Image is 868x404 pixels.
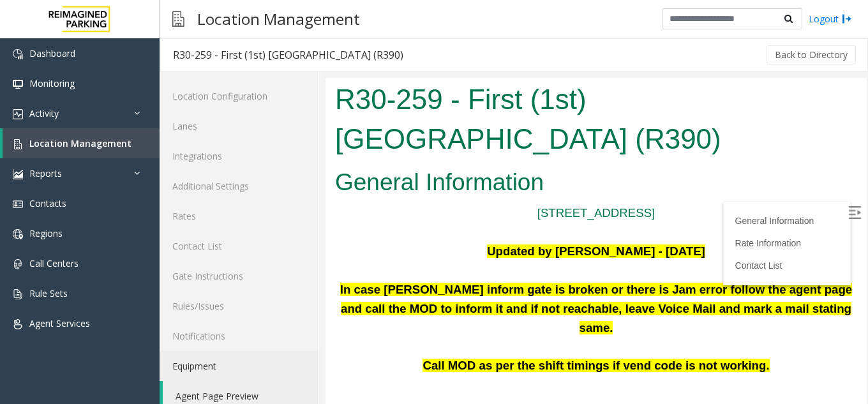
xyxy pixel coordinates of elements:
span: Reports [29,167,62,179]
span: If a customer cannot pay - you MUST WRITE AN HONOR NOTICE - click here [52,331,485,345]
span: Call Centers [29,257,79,269]
a: Rate Information [410,160,476,170]
h1: R30-259 - First (1st) [GEOGRAPHIC_DATA] (R390) [10,2,532,80]
a: Rates [160,201,318,231]
img: Open/Close Sidebar Menu [523,128,535,141]
h2: General Information [10,88,532,121]
button: Back to Directory [767,45,856,64]
a: Contact List [410,183,457,193]
a: If a customer cannot pay - you MUST WRITE AN HONOR NOTICE - click here [52,333,485,344]
img: 'icon' [13,259,23,269]
span: Activity [29,107,59,119]
a: Integrations [160,141,318,171]
span: Regions [29,227,63,239]
a: Lanes [160,111,318,141]
a: Location Configuration [160,81,318,111]
img: 'icon' [13,199,23,209]
img: 'icon' [13,319,23,329]
span: Agent Services [29,317,90,329]
img: 'icon' [13,169,23,179]
img: pageIcon [172,3,184,34]
span: Monitoring [29,77,75,89]
div: R30-259 - First (1st) [GEOGRAPHIC_DATA] (R390) [173,47,403,63]
h3: Location Management [191,3,366,34]
a: Notifications [160,321,318,351]
a: General Information [410,138,489,148]
a: Equipment [160,351,318,381]
span: Rule Sets [29,287,68,299]
img: 'icon' [13,289,23,299]
img: 'icon' [13,79,23,89]
a: Additional Settings [160,171,318,201]
font: Updated by [PERSON_NAME] - [DATE] [161,167,380,180]
img: 'icon' [13,139,23,149]
img: 'icon' [13,49,23,59]
span: Location Management [29,137,131,149]
a: Rules/Issues [160,291,318,321]
a: Logout [809,12,852,26]
a: Contact List [160,231,318,261]
img: 'icon' [13,229,23,239]
span: Dashboard [29,47,75,59]
a: Gate Instructions [160,261,318,291]
img: logout [842,12,852,26]
img: 'icon' [13,109,23,119]
a: Location Management [3,128,160,158]
a: [STREET_ADDRESS] [212,128,330,142]
span: Contacts [29,197,66,209]
b: Call MOD as per the shift timings if vend code is not working. [97,281,444,294]
b: In case [PERSON_NAME] inform gate is broken or there is Jam error follow the agent page and call ... [15,205,527,257]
